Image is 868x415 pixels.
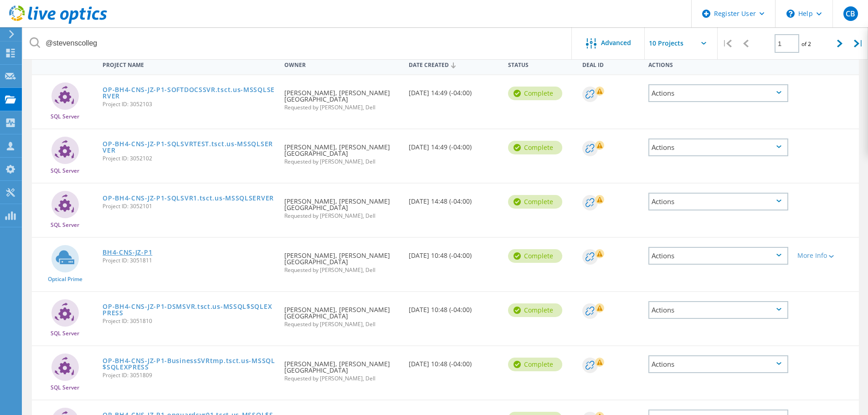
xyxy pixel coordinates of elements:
div: | [849,27,868,60]
div: Actions [648,193,788,210]
span: Requested by [PERSON_NAME], Dell [284,159,399,164]
div: Actions [644,56,793,72]
a: OP-BH4-CNS-JZ-P1-SOFTDOCSSVR.tsct.us-MSSQLSERVER [103,87,275,99]
div: Actions [648,138,788,156]
input: Search projects by name, owner, ID, company, etc [23,27,572,59]
div: [PERSON_NAME], [PERSON_NAME][GEOGRAPHIC_DATA] [280,238,404,282]
div: Actions [648,247,788,265]
span: Project ID: 3052101 [103,204,275,209]
div: More Info [797,252,854,259]
a: Live Optics Dashboard [9,19,107,26]
div: Complete [508,195,562,209]
span: SQL Server [51,114,79,119]
span: CB [846,10,855,17]
div: [PERSON_NAME], [PERSON_NAME][GEOGRAPHIC_DATA] [280,75,404,119]
span: SQL Server [51,385,79,390]
div: Actions [648,84,788,102]
span: SQL Server [51,168,79,174]
div: | [718,27,736,60]
span: Requested by [PERSON_NAME], Dell [284,213,399,219]
span: of 2 [801,40,811,48]
span: Project ID: 3052103 [103,102,275,107]
div: Complete [508,249,562,263]
span: SQL Server [51,222,79,228]
span: Project ID: 3051809 [103,373,275,378]
div: Actions [648,301,788,319]
div: [DATE] 14:49 (-04:00) [404,75,503,105]
a: OP-BH4-CNS-JZ-P1-SQLSVR1.tsct.us-MSSQLSERVER [103,195,274,201]
div: Deal Id [578,56,644,72]
span: Requested by [PERSON_NAME], Dell [284,267,399,273]
div: Project Name [98,56,280,72]
div: [PERSON_NAME], [PERSON_NAME][GEOGRAPHIC_DATA] [280,346,404,390]
div: Complete [508,141,562,154]
span: Requested by [PERSON_NAME], Dell [284,322,399,327]
span: Advanced [601,40,631,46]
a: OP-BH4-CNS-JZ-P1-SQLSVRTEST.tsct.us-MSSQLSERVER [103,141,275,154]
div: [PERSON_NAME], [PERSON_NAME][GEOGRAPHIC_DATA] [280,184,404,228]
span: Project ID: 3051810 [103,318,275,324]
span: Optical Prime [48,277,82,282]
div: [PERSON_NAME], [PERSON_NAME][GEOGRAPHIC_DATA] [280,129,404,174]
span: Project ID: 3051811 [103,258,275,263]
a: BH4-CNS-JZ-P1 [103,249,152,256]
div: [PERSON_NAME], [PERSON_NAME][GEOGRAPHIC_DATA] [280,292,404,336]
div: Complete [508,87,562,100]
a: OP-BH4-CNS-JZ-P1-DSMSVR.tsct.us-MSSQL$SQLEXPRESS [103,303,275,316]
span: Requested by [PERSON_NAME], Dell [284,376,399,381]
div: [DATE] 10:48 (-04:00) [404,346,503,376]
div: [DATE] 14:49 (-04:00) [404,129,503,159]
div: Complete [508,303,562,317]
div: Date Created [404,56,503,73]
span: Requested by [PERSON_NAME], Dell [284,105,399,110]
div: [DATE] 10:48 (-04:00) [404,292,503,322]
div: [DATE] 14:48 (-04:00) [404,184,503,214]
a: OP-BH4-CNS-JZ-P1-BusinessSVRtmp.tsct.us-MSSQL$SQLEXPRESS [103,358,275,370]
div: Actions [648,355,788,373]
div: Status [503,56,578,72]
svg: \n [786,10,795,18]
div: Owner [280,56,404,72]
span: Project ID: 3052102 [103,156,275,161]
div: Complete [508,358,562,371]
span: SQL Server [51,331,79,336]
div: [DATE] 10:48 (-04:00) [404,238,503,268]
